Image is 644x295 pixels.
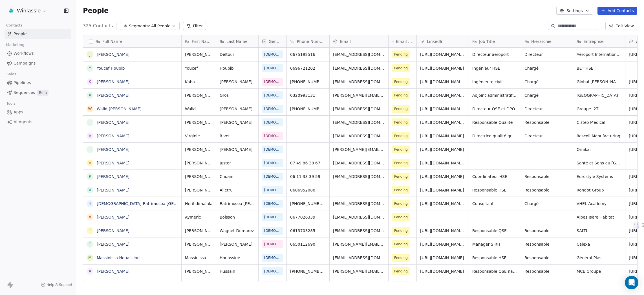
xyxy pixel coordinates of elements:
a: People [5,29,71,39]
a: AI Agents [5,117,71,127]
a: [PERSON_NAME] [97,120,129,125]
span: [PERSON_NAME] [185,228,213,234]
span: Hiérarchie [531,39,552,44]
span: People [14,31,27,37]
span: Responsable [524,187,570,193]
span: Walid [185,106,213,112]
span: 0650112690 [290,241,326,247]
span: Contacts [4,21,25,30]
span: Choain [220,174,255,179]
span: Pending [394,201,408,206]
a: [PERSON_NAME] [97,134,129,138]
span: Pending [394,228,408,234]
a: [PERSON_NAME] [97,93,129,98]
span: [EMAIL_ADDRESS][DOMAIN_NAME] [333,133,385,139]
span: [PHONE_NUMBER] [290,106,326,112]
span: [PERSON_NAME][EMAIL_ADDRESS][PERSON_NAME][DOMAIN_NAME] [333,241,385,247]
span: [EMAIL_ADDRESS][DOMAIN_NAME] [333,214,385,220]
div: A [89,268,91,274]
span: Deltour [220,52,255,57]
span: Pending [394,65,408,71]
span: Responsable [524,268,570,274]
span: Alletru [220,187,255,193]
span: Coordinateur HSE [472,174,517,179]
span: [DEMOGRAPHIC_DATA] [264,268,281,274]
span: Eurostyle Systems [577,174,622,179]
div: Open Intercom Messenger [625,276,638,289]
span: Pipelines [14,80,31,86]
span: [EMAIL_ADDRESS][DOMAIN_NAME] [333,228,385,234]
div: Email [330,35,388,47]
div: V [89,133,91,139]
span: Directeur [524,106,570,112]
span: [PERSON_NAME] [220,147,255,152]
span: Workflows [14,50,34,56]
span: All People [151,23,170,29]
div: Full Name [83,35,181,47]
span: Global [PERSON_NAME] Construction & Engineering [577,79,622,85]
span: Responsable [524,241,570,247]
button: Filter [183,22,206,30]
span: [DEMOGRAPHIC_DATA] [264,228,281,234]
span: [EMAIL_ADDRESS][DOMAIN_NAME] [333,160,385,166]
span: Pending [394,79,408,85]
span: Pending [394,147,408,152]
span: VHEL Academy [577,201,622,206]
span: Pending [394,187,408,193]
span: [PHONE_NUMBER] [290,268,326,274]
span: 0320993131 [290,93,326,98]
span: 0696721202 [290,65,326,71]
div: Job Title [469,35,521,47]
span: [PERSON_NAME] [185,160,213,166]
button: Settings [556,7,593,15]
a: [PERSON_NAME] [97,174,129,179]
a: [URL][DOMAIN_NAME][PERSON_NAME][PERSON_NAME] [420,107,530,111]
span: Pending [394,268,408,274]
span: Pending [394,133,408,139]
span: Winlassie [17,7,41,14]
span: [PERSON_NAME][EMAIL_ADDRESS][PERSON_NAME][DOMAIN_NAME] [333,147,385,152]
span: Responsable HSE [472,255,517,261]
a: [URL][DOMAIN_NAME][PERSON_NAME] [420,161,497,165]
a: Help & Support [41,283,72,287]
span: Pending [394,241,408,247]
div: Email Verification Status [389,35,416,47]
span: [DEMOGRAPHIC_DATA] [264,147,281,152]
span: 06 11 33 39 59 [290,174,326,179]
span: Consultant [472,201,517,206]
span: [DEMOGRAPHIC_DATA] [264,120,281,125]
span: Entreprise [583,39,604,44]
span: [EMAIL_ADDRESS][DOMAIN_NAME] [333,255,385,261]
span: 0686952080 [290,187,326,193]
span: Pending [394,106,408,112]
a: Pipelines [5,78,71,87]
span: [PERSON_NAME] [185,120,213,125]
button: Edit View [605,22,637,30]
span: [PHONE_NUMBER] [290,201,326,206]
span: Responsable [524,120,570,125]
span: [PERSON_NAME][EMAIL_ADDRESS][DOMAIN_NAME] [333,268,385,274]
img: Monogramme%20Winlassie_RVB_2%20COULEURS.png [8,7,15,14]
span: [PERSON_NAME] [220,106,255,112]
span: Manager SIRH [472,241,517,247]
span: [DEMOGRAPHIC_DATA] [264,187,281,193]
span: [DEMOGRAPHIC_DATA] [264,160,281,166]
div: Entreprise [573,35,625,47]
span: [DEMOGRAPHIC_DATA] [264,106,281,112]
span: Gender [269,39,283,44]
span: SALTI [577,228,622,234]
a: SequencesBeta [5,88,71,97]
span: [EMAIL_ADDRESS][DOMAIN_NAME] [333,79,385,85]
span: [EMAIL_ADDRESS][DOMAIN_NAME] [333,201,385,206]
span: [PERSON_NAME] [220,241,255,247]
a: Workflows [5,49,71,58]
div: J [89,52,91,58]
span: Responsable Qualité [472,120,517,125]
span: 0675192516 [290,52,326,57]
a: Youcef Houbib [97,66,125,71]
span: Rivet [220,133,255,139]
a: [URL][DOMAIN_NAME] [420,66,464,71]
div: V [89,160,91,166]
div: Y [89,65,91,71]
span: Virginie [185,133,213,139]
